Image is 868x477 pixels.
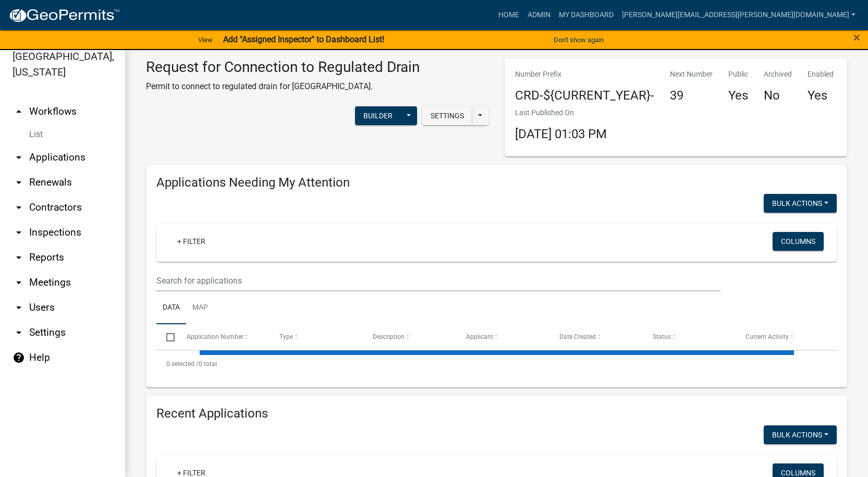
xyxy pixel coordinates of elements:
datatable-header-cell: Application Number [176,324,270,349]
i: arrow_drop_down [13,226,25,239]
button: Close [853,31,860,44]
button: Bulk Actions [764,194,837,213]
span: Type [279,333,293,340]
a: Home [494,5,523,25]
i: arrow_drop_down [13,326,25,339]
p: Next Number [670,69,713,80]
strong: Add "Assigned Inspector" to Dashboard List! [223,34,384,44]
a: + Filter [169,232,214,251]
p: Permit to connect to regulated drain for [GEOGRAPHIC_DATA]. [146,80,420,93]
a: Data [156,291,186,325]
i: arrow_drop_down [13,201,25,214]
h4: CRD-${CURRENT_YEAR}- [515,88,654,103]
button: Bulk Actions [764,425,837,444]
a: Map [186,291,214,325]
datatable-header-cell: Current Activity [736,324,829,349]
span: × [853,30,860,45]
a: Admin [523,5,555,25]
button: Don't show again [549,31,608,48]
span: Date Created [559,333,596,340]
h4: Yes [728,88,748,103]
button: Settings [422,106,472,125]
h4: Applications Needing My Attention [156,175,837,190]
h4: Recent Applications [156,406,837,421]
h4: 39 [670,88,713,103]
i: arrow_drop_down [13,176,25,189]
i: arrow_drop_up [13,105,25,118]
p: Enabled [808,69,834,80]
p: Number Prefix [515,69,654,80]
input: Search for applications [156,270,720,291]
a: [PERSON_NAME][EMAIL_ADDRESS][PERSON_NAME][DOMAIN_NAME] [618,5,860,25]
span: Description [373,333,405,340]
i: help [13,351,25,364]
button: Builder [355,106,401,125]
a: My Dashboard [555,5,618,25]
i: arrow_drop_down [13,151,25,164]
span: [DATE] 01:03 PM [515,127,607,141]
span: Status [653,333,671,340]
datatable-header-cell: Applicant [456,324,549,349]
datatable-header-cell: Type [270,324,363,349]
span: Application Number [187,333,243,340]
p: Last Published On [515,107,607,118]
datatable-header-cell: Select [156,324,176,349]
h4: No [764,88,792,103]
i: arrow_drop_down [13,276,25,289]
datatable-header-cell: Status [642,324,736,349]
i: arrow_drop_down [13,251,25,264]
a: View [194,31,217,48]
p: Public [728,69,748,80]
datatable-header-cell: Description [363,324,456,349]
h4: Yes [808,88,834,103]
datatable-header-cell: Date Created [549,324,643,349]
button: Columns [773,232,824,251]
span: Applicant [466,333,493,340]
p: Archived [764,69,792,80]
span: 0 selected / [166,360,199,368]
i: arrow_drop_down [13,301,25,314]
div: 0 total [156,351,837,377]
span: Current Activity [745,333,789,340]
h3: Request for Connection to Regulated Drain [146,58,420,76]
